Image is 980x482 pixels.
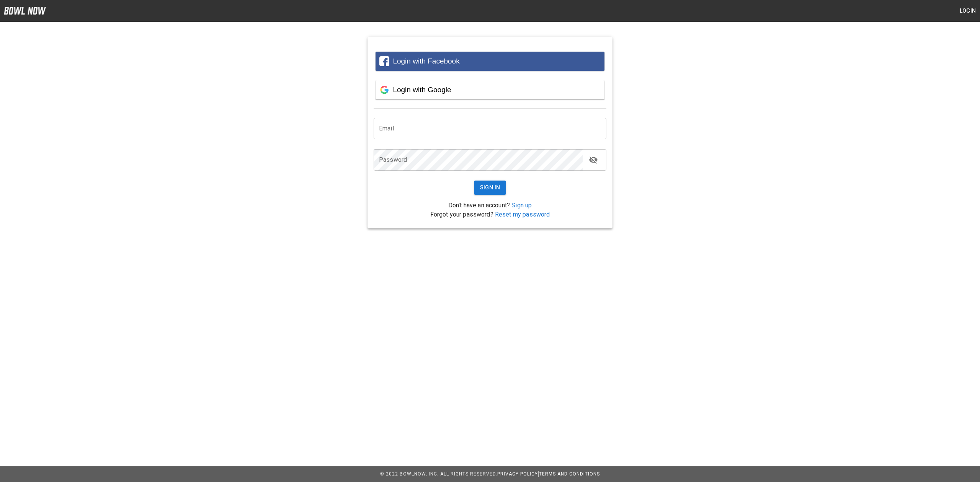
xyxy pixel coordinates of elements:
img: logo [4,7,46,15]
a: Privacy Policy [497,471,538,477]
button: Login with Google [376,80,604,99]
button: Login with Facebook [376,52,604,71]
a: Reset my password [495,211,550,218]
a: Terms and Conditions [539,471,600,477]
p: Forgot your password? [374,210,606,219]
button: Sign In [474,181,506,195]
a: Sign up [511,202,532,209]
button: toggle password visibility [586,152,601,168]
button: Login [955,4,980,18]
p: Don't have an account? [374,201,606,210]
span: Login with Google [393,86,451,94]
span: Login with Facebook [393,57,459,65]
span: © 2022 BowlNow, Inc. All Rights Reserved. [380,471,497,477]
